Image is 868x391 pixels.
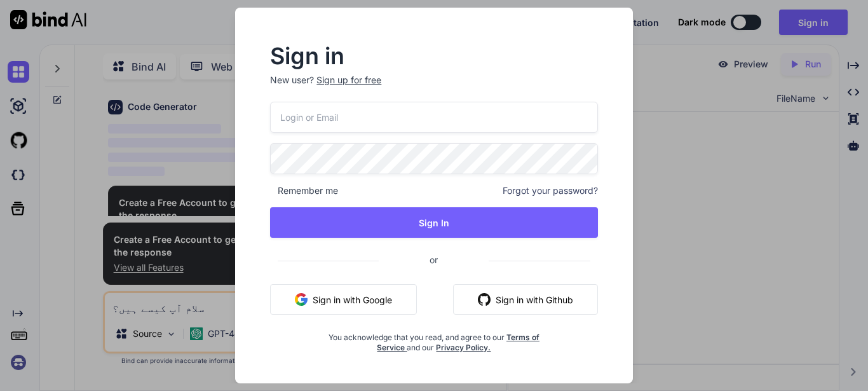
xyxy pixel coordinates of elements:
h2: Sign in [270,46,597,66]
span: Forgot your password? [503,184,598,197]
div: Sign up for free [316,74,381,86]
button: Sign in with Google [270,284,417,315]
img: github [478,293,491,306]
button: Sign In [270,207,597,238]
input: Login or Email [270,102,597,133]
span: Remember me [270,184,338,197]
a: Privacy Policy. [436,343,491,352]
span: or [379,244,489,275]
div: You acknowledge that you read, and agree to our and our [325,325,543,353]
img: google [295,293,308,306]
button: Sign in with Github [453,284,598,315]
p: New user? [270,74,597,102]
a: Terms of Service [377,333,539,352]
